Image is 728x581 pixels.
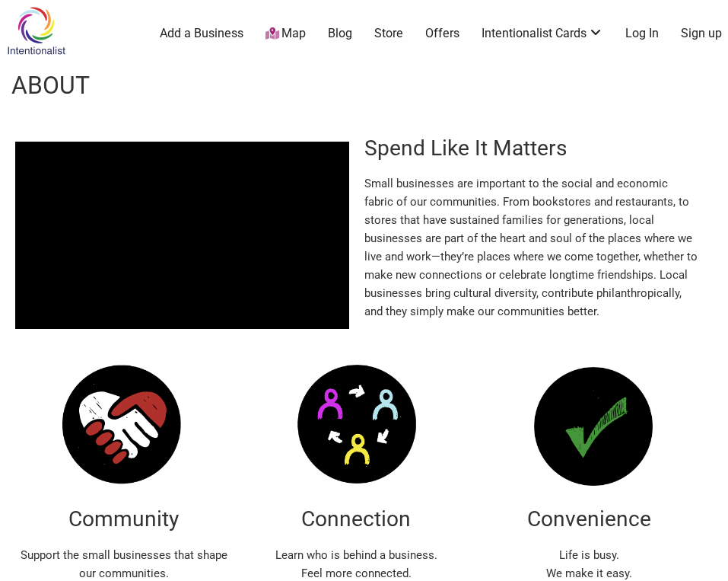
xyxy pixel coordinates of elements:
a: Map [265,25,307,43]
a: Store [374,25,403,42]
img: about-image-2.png [288,356,424,493]
a: Sign up [681,25,722,42]
p: Small businesses are important to the social and economic fabric of our communities. From booksto... [364,174,698,321]
a: Add a Business [160,25,243,42]
h2: Community [15,504,233,534]
h2: Spend Like It Matters [364,133,698,163]
a: Offers [425,25,459,42]
h1: About [11,69,90,103]
h2: Connection [248,504,466,534]
a: Log In [625,25,659,42]
img: about-image-1.png [520,356,657,493]
a: Intentionalist Cards [482,25,604,42]
h2: Convenience [480,504,698,534]
a: Blog [328,25,352,42]
img: about-image-3.png [56,356,192,493]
